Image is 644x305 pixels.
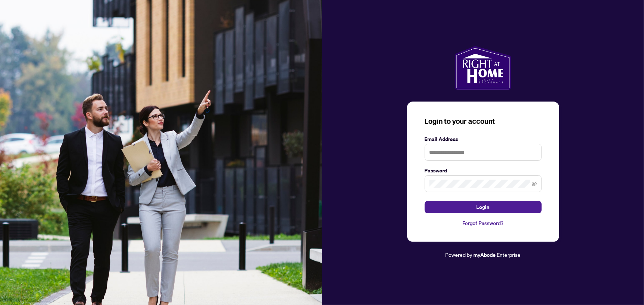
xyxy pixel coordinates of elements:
[425,167,542,175] label: Password
[474,251,496,259] a: myAbode
[425,135,542,143] label: Email Address
[477,201,490,213] span: Login
[455,46,511,90] img: ma-logo
[425,219,542,227] a: Forgot Password?
[425,201,542,213] button: Login
[446,251,473,258] span: Powered by
[425,116,542,126] h3: Login to your account
[497,251,521,258] span: Enterprise
[532,181,537,186] span: eye-invisible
